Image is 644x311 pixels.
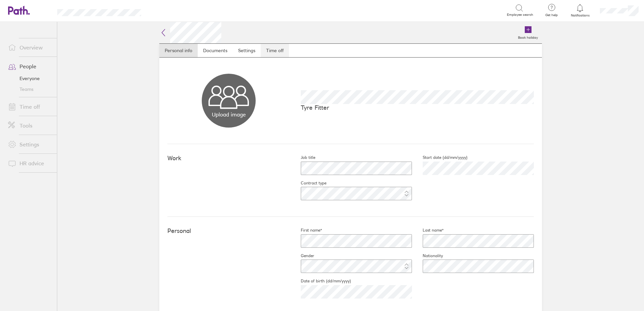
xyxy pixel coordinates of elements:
[3,100,57,113] a: Time off
[290,228,322,233] label: First name*
[514,34,542,40] label: Book holiday
[159,44,198,57] a: Personal info
[3,41,57,54] a: Overview
[167,155,290,162] h4: Work
[541,13,562,17] span: Get help
[233,44,261,57] a: Settings
[3,157,57,170] a: HR advice
[290,155,315,160] label: Job title
[569,13,591,18] span: Notifications
[412,228,444,233] label: Last name*
[3,73,57,84] a: Everyone
[301,104,534,111] p: Tyre Fitter
[569,3,591,18] a: Notifications
[290,278,351,284] label: Date of birth (dd/mm/yyyy)
[412,155,468,160] label: Start date (dd/mm/yyyy)
[290,253,314,258] label: Gender
[3,138,57,151] a: Settings
[3,60,57,73] a: People
[167,228,290,235] h4: Personal
[290,180,326,186] label: Contract type
[3,84,57,95] a: Teams
[412,253,443,258] label: Nationality
[198,44,233,57] a: Documents
[159,7,176,13] div: Search
[514,22,542,43] a: Book holiday
[3,119,57,132] a: Tools
[507,13,533,17] span: Employee search
[261,44,289,57] a: Time off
